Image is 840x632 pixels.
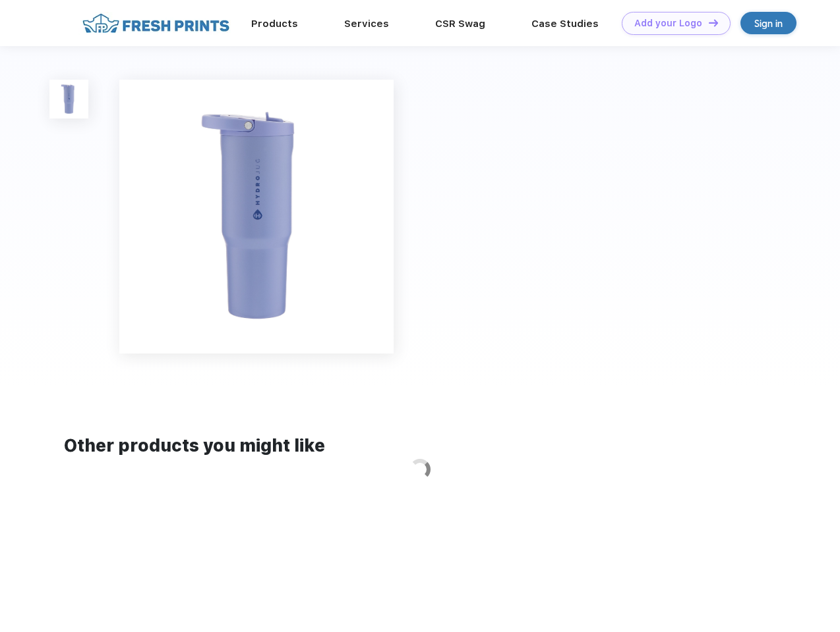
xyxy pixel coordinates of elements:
[78,12,233,35] img: fo%20logo%202.webp
[634,18,702,29] div: Add your Logo
[709,19,718,26] img: DT
[754,16,783,31] div: Sign in
[49,80,88,118] img: func=resize&h=100
[251,18,298,30] a: Products
[740,12,796,34] a: Sign in
[64,433,775,459] div: Other products you might like
[119,80,394,354] img: func=resize&h=640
